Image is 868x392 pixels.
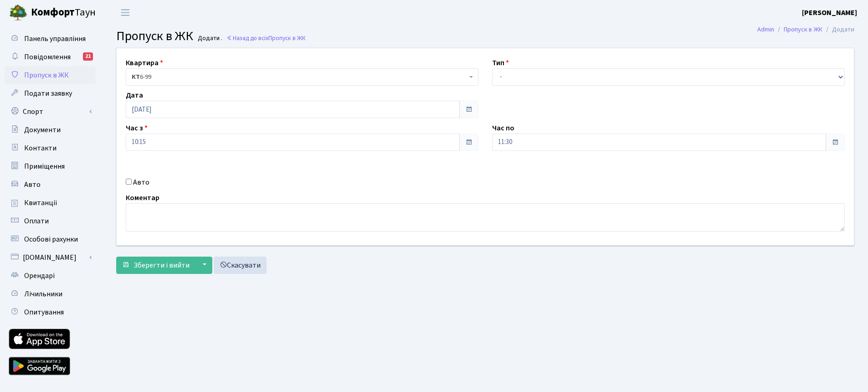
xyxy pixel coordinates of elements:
a: Повідомлення21 [5,48,96,66]
img: logo.png [9,4,27,22]
span: Пропуск в ЖК [268,34,306,42]
nav: breadcrumb [744,20,868,39]
a: Admin [757,25,774,34]
a: Орендарі [5,267,96,285]
span: <b>КТ</b>&nbsp;&nbsp;&nbsp;&nbsp;6-99 [132,72,467,82]
a: [PERSON_NAME] [802,7,857,18]
label: Коментар [126,192,159,203]
span: Опитування [24,307,64,317]
span: Орендарі [24,271,55,281]
a: Контакти [5,139,96,157]
span: Пропуск в ЖК [24,70,69,80]
span: Зберегти і вийти [134,260,190,270]
span: Авто [24,180,41,190]
span: Лічильники [24,289,62,299]
a: Скасувати [214,257,267,274]
b: КТ [132,72,140,82]
label: Квартира [126,57,163,68]
div: 21 [83,52,93,61]
span: Пропуск в ЖК [116,27,193,45]
span: Таун [31,5,96,21]
a: Пропуск в ЖК [5,66,96,84]
a: Спорт [5,103,96,121]
label: Тип [492,57,509,68]
a: Оплати [5,212,96,230]
a: Опитування [5,303,96,321]
span: Контакти [24,143,56,153]
button: Переключити навігацію [114,5,137,20]
a: Авто [5,175,96,194]
a: Документи [5,121,96,139]
span: Особові рахунки [24,234,78,244]
span: Документи [24,125,61,135]
label: Час з [126,123,148,134]
b: [PERSON_NAME] [802,8,857,18]
button: Зберегти і вийти [116,257,195,274]
a: Квитанції [5,194,96,212]
label: Авто [133,177,149,188]
span: Квитанції [24,198,57,208]
span: Приміщення [24,161,65,171]
b: Комфорт [31,5,75,20]
small: Додати . [196,35,222,42]
a: Приміщення [5,157,96,175]
a: Назад до всіхПропуск в ЖК [226,34,306,42]
li: Додати [822,25,854,35]
span: Подати заявку [24,88,72,98]
a: Пропуск в ЖК [784,25,822,34]
label: Час по [492,123,514,134]
a: [DOMAIN_NAME] [5,248,96,267]
a: Лічильники [5,285,96,303]
label: Дата [126,90,143,101]
span: Панель управління [24,34,86,44]
span: <b>КТ</b>&nbsp;&nbsp;&nbsp;&nbsp;6-99 [126,68,478,86]
a: Подати заявку [5,84,96,103]
a: Панель управління [5,30,96,48]
a: Особові рахунки [5,230,96,248]
span: Оплати [24,216,49,226]
span: Повідомлення [24,52,71,62]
